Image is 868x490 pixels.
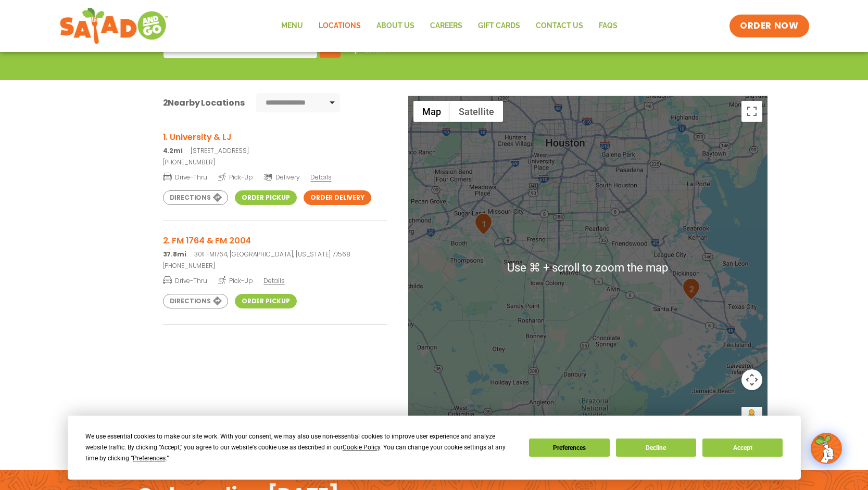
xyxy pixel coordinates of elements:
[311,14,369,38] a: Locations
[729,15,809,37] a: ORDER NOW
[163,172,207,182] span: Drive-Thru
[163,146,183,155] strong: 4.2mi
[163,234,387,247] h3: 2. FM 1764 & FM 2004
[133,455,166,462] span: Preferences
[528,14,591,38] a: Contact Us
[591,14,625,38] a: FAQs
[263,276,284,285] span: Details
[163,131,387,144] h3: 1. University & LJ
[369,14,422,38] a: About Us
[529,439,609,457] button: Preferences
[413,101,450,122] button: Show street map
[616,439,696,457] button: Decline
[812,434,841,463] img: wpChatIcon
[163,234,387,259] a: 2. FM 1764 & FM 2004 37.8mi3011 FM1764, [GEOGRAPHIC_DATA], [US_STATE] 77568
[741,407,762,428] button: Drag Pegman onto the map to open Street View
[85,431,517,464] div: We use essential cookies to make our site work. With your consent, we may also use non-essential ...
[235,294,297,308] a: Order Pickup
[163,96,245,109] div: Nearby Locations
[343,444,380,451] span: Cookie Policy
[702,439,783,457] button: Accept
[163,169,387,182] a: Drive-Thru Pick-Up Delivery Details
[163,97,168,109] span: 2
[163,273,387,286] a: Drive-Thru Pick-Up Details
[740,20,798,32] span: ORDER NOW
[163,131,387,156] a: 1. University & LJ 4.2mi[STREET_ADDRESS]
[68,416,801,480] div: Cookie Consent Prompt
[741,369,762,390] button: Map camera controls
[163,190,228,205] a: Directions
[163,158,387,167] a: [PHONE_NUMBER]
[163,146,387,156] p: [STREET_ADDRESS]
[218,275,253,286] span: Pick-Up
[218,172,253,182] span: Pick-Up
[235,190,297,205] a: Order Pickup
[310,173,331,182] span: Details
[163,294,228,308] a: Directions
[304,190,371,205] a: Order Delivery
[470,14,528,38] a: GIFT CARDS
[163,250,387,259] p: 3011 FM1764, [GEOGRAPHIC_DATA], [US_STATE] 77568
[163,250,186,259] strong: 37.8mi
[273,14,625,38] nav: Menu
[163,275,207,286] span: Drive-Thru
[163,261,387,270] a: [PHONE_NUMBER]
[474,213,493,235] div: 1
[682,278,700,300] div: 2
[59,5,169,47] img: new-SAG-logo-768×292
[450,101,503,122] button: Show satellite imagery
[422,14,470,38] a: Careers
[263,173,299,182] span: Delivery
[741,101,762,122] button: Toggle fullscreen view
[273,14,311,38] a: Menu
